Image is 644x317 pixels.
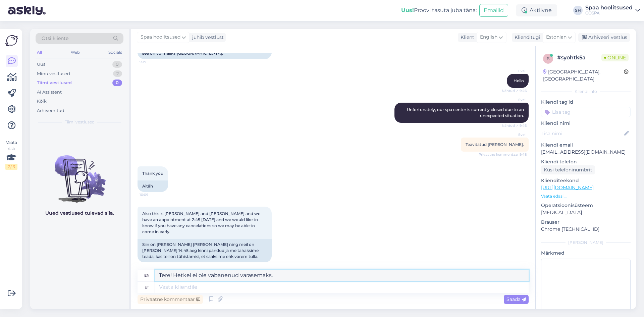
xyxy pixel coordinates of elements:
[578,33,630,42] div: Arhiveeri vestlus
[516,4,557,16] div: Aktiivne
[541,209,631,216] p: [MEDICAL_DATA]
[585,10,633,16] div: GOSPA
[69,48,81,57] div: Web
[506,296,526,302] span: Saada
[547,56,549,61] span: s
[401,7,414,13] b: Uus!
[541,99,631,106] p: Kliendi tag'id
[37,61,45,68] div: Uus
[141,34,180,41] span: Spaa hoolitsused
[479,4,508,17] button: Emailid
[45,210,114,217] p: Uued vestlused tulevad siia.
[501,88,527,93] span: Nähtud ✓ 9:46
[113,70,122,77] div: 2
[541,149,631,156] p: [EMAIL_ADDRESS][DOMAIN_NAME]
[140,263,165,268] span: 10:12
[541,142,631,149] p: Kliendi email
[585,5,640,16] a: Spaa hoolitsusedGOSPA
[541,165,595,174] div: Küsi telefoninumbrit
[140,59,165,64] span: 9:39
[138,180,168,192] div: Aitäh
[190,34,224,41] div: juhib vestlust
[541,193,631,199] p: Vaata edasi ...
[541,250,631,257] p: Märkmed
[458,34,474,41] div: Klient
[37,80,72,86] div: Tiimi vestlused
[144,270,150,281] div: en
[512,34,540,41] div: Klienditugi
[541,226,631,233] p: Chrome [TECHNICAL_ID]
[5,164,17,170] div: 2 / 3
[42,35,68,42] span: Otsi kliente
[466,142,524,147] span: Teavitatud [PERSON_NAME].
[585,5,633,10] div: Spaa hoolitsused
[142,211,261,234] span: Also this is [PERSON_NAME] and [PERSON_NAME] and we have an appointment at 2:45 [DATE] and we wou...
[145,281,149,293] div: et
[546,34,567,41] span: Estonian
[36,48,43,57] div: All
[37,89,62,96] div: AI Assistent
[557,54,601,62] div: # syohtk5a
[112,80,122,86] div: 0
[37,107,64,114] div: Arhiveeritud
[541,177,631,184] p: Klienditeekond
[541,202,631,209] p: Operatsioonisüsteem
[601,54,629,61] span: Online
[541,89,631,95] div: Kliendi info
[541,120,631,127] p: Kliendi nimi
[30,143,129,204] img: No chats
[5,140,17,170] div: Vaata siia
[401,6,477,14] div: Proovi tasuta juba täna:
[541,219,631,226] p: Brauser
[514,78,524,83] span: Hello
[155,270,529,281] textarea: Tere! Hetkel ei ole vabanenud varasemaks.
[112,61,122,68] div: 0
[501,97,527,102] span: Eveli
[37,70,70,77] div: Minu vestlused
[107,48,123,57] div: Socials
[5,34,18,47] img: Askly Logo
[65,119,95,125] span: Tiimi vestlused
[138,239,272,262] div: Siin on [PERSON_NAME] [PERSON_NAME] ning meil on [PERSON_NAME] 14:45 aeg kinni pandud ja me tahak...
[543,68,624,83] div: [GEOGRAPHIC_DATA], [GEOGRAPHIC_DATA]
[138,295,203,304] div: Privaatne kommentaar
[541,240,631,246] div: [PERSON_NAME]
[573,6,583,15] div: SH
[501,123,527,128] span: Nähtud ✓ 9:46
[541,158,631,165] p: Kliendi telefon
[480,34,497,41] span: English
[37,98,47,105] div: Kõik
[541,107,631,117] input: Lisa tag
[140,192,165,197] span: 10:09
[479,152,527,157] span: Privaatne kommentaar | 9:48
[501,132,527,137] span: Eveli
[407,107,525,118] span: Unfortunately, our spa center is currently closed due to an unexpected situation.
[142,171,163,176] span: Thank you
[541,130,623,137] input: Lisa nimi
[541,184,594,191] a: [URL][DOMAIN_NAME]
[501,68,527,73] span: Eveli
